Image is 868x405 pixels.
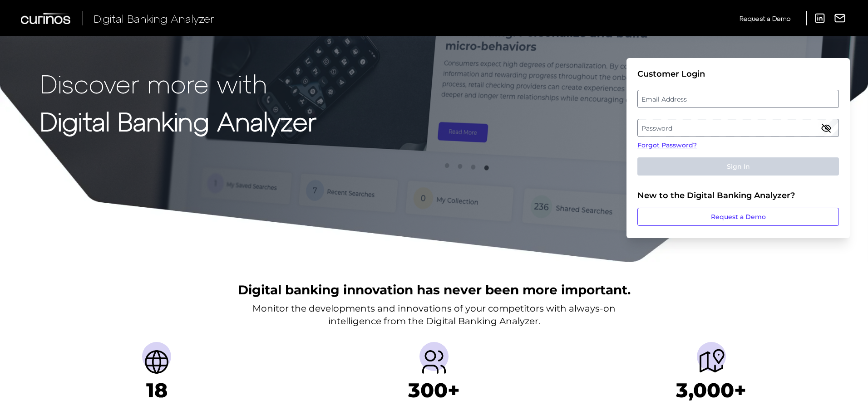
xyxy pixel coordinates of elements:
label: Email Address [638,91,838,107]
div: New to the Digital Banking Analyzer? [637,190,839,200]
p: Monitor the developments and innovations of your competitors with always-on intelligence from the... [252,302,616,327]
span: Digital Banking Analyzer [94,12,214,25]
span: Request a Demo [740,15,790,22]
a: Forgot Password? [637,141,839,150]
label: Password [638,120,838,136]
img: Curinos [21,13,72,24]
strong: Digital Banking Analyzer [40,106,316,136]
img: Countries [142,347,171,376]
div: Customer Login [637,69,839,79]
h1: 18 [146,378,168,402]
h1: 3,000+ [676,378,746,402]
h2: Digital banking innovation has never been more important. [238,281,631,298]
a: Request a Demo [637,208,839,226]
p: Discover more with [40,69,316,98]
img: Providers [419,347,449,376]
a: Request a Demo [740,11,790,26]
img: Journeys [697,347,726,376]
button: Sign In [637,157,839,176]
h1: 300+ [408,378,460,402]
